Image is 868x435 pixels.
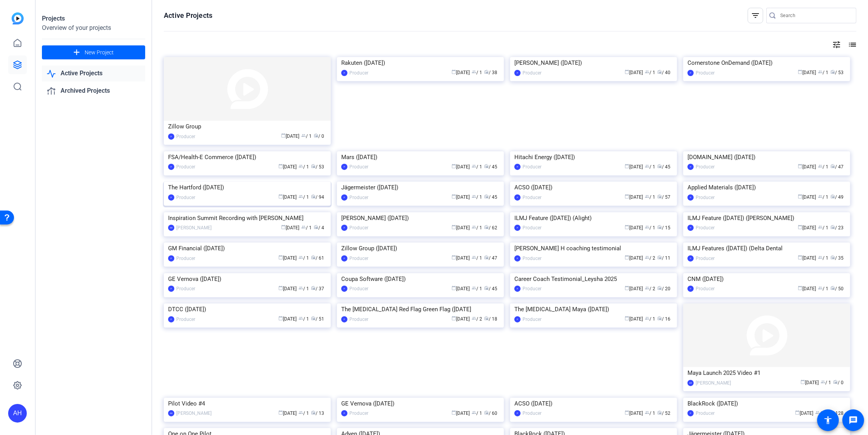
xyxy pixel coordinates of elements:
[472,286,483,291] span: / 1
[472,194,483,200] span: / 1
[484,69,489,74] span: radio
[658,225,671,230] span: / 15
[484,316,489,321] span: radio
[523,69,542,77] div: Producer
[299,286,309,291] span: / 1
[849,416,858,425] mat-icon: message
[281,133,286,138] span: calendar_today
[484,164,489,168] span: radio
[341,194,347,201] div: P
[176,163,195,171] div: Producer
[42,83,145,99] a: Archived Projects
[42,45,145,59] button: New Project
[484,286,489,290] span: radio
[658,286,662,290] span: radio
[299,286,304,290] span: group
[279,164,283,168] span: calendar_today
[341,303,500,315] div: The [MEDICAL_DATA] Red Flag Green Flag ([DATE]
[281,225,300,230] span: [DATE]
[341,255,347,262] div: P
[168,243,326,254] div: GM Financial ([DATE])
[302,133,306,138] span: group
[452,194,457,199] span: calendar_today
[302,225,312,230] span: / 1
[658,194,671,200] span: / 57
[279,316,297,322] span: [DATE]
[452,225,457,229] span: calendar_today
[314,225,319,229] span: radio
[452,164,470,170] span: [DATE]
[645,194,656,200] span: / 1
[452,69,457,74] span: calendar_today
[625,225,630,229] span: calendar_today
[687,70,694,76] div: P
[625,316,643,322] span: [DATE]
[279,411,297,416] span: [DATE]
[798,286,803,290] span: calendar_today
[279,286,297,291] span: [DATE]
[279,194,297,200] span: [DATE]
[645,316,656,322] span: / 1
[302,133,312,139] span: / 1
[279,194,283,199] span: calendar_today
[168,151,326,163] div: FSA/Health-E Commerce ([DATE])
[687,194,694,201] div: P
[696,379,731,387] div: [PERSON_NAME]
[696,255,715,262] div: Producer
[645,316,650,321] span: group
[349,224,368,232] div: Producer
[645,255,656,261] span: / 2
[818,225,823,229] span: group
[833,380,844,385] span: / 0
[687,57,846,69] div: Cornerstone OnDemand ([DATE])
[168,225,174,231] div: AH
[176,224,212,232] div: [PERSON_NAME]
[821,380,826,384] span: group
[658,255,671,261] span: / 11
[687,286,694,292] div: P
[341,398,500,409] div: GE Vernova ([DATE])
[625,225,643,230] span: [DATE]
[658,164,671,170] span: / 45
[168,164,174,170] div: P
[833,380,838,384] span: radio
[314,225,325,230] span: / 4
[831,69,835,74] span: radio
[625,164,630,168] span: calendar_today
[514,225,521,231] div: P
[484,225,498,230] span: / 62
[314,133,319,138] span: radio
[452,70,470,75] span: [DATE]
[472,225,477,229] span: group
[472,194,477,199] span: group
[281,133,300,139] span: [DATE]
[279,410,283,415] span: calendar_today
[687,164,694,170] div: P
[299,164,309,170] span: / 1
[472,286,477,290] span: group
[832,40,841,49] mat-icon: tune
[645,164,650,168] span: group
[176,255,195,262] div: Producer
[349,255,368,262] div: Producer
[484,286,498,291] span: / 45
[831,194,844,200] span: / 49
[341,57,500,69] div: Rakuten ([DATE])
[311,255,325,261] span: / 61
[341,212,500,224] div: [PERSON_NAME] ([DATE])
[168,194,174,201] div: P
[696,285,715,293] div: Producer
[279,316,283,321] span: calendar_today
[472,410,477,415] span: group
[831,164,844,170] span: / 47
[658,194,662,199] span: radio
[645,286,650,290] span: group
[168,410,174,416] div: AH
[687,182,846,193] div: Applied Materials ([DATE])
[341,243,500,254] div: Zillow Group ([DATE])
[299,316,309,322] span: / 1
[658,316,662,321] span: radio
[625,411,643,416] span: [DATE]
[42,14,145,23] div: Projects
[514,212,673,224] div: ILMJ Feature ([DATE]) (Alight)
